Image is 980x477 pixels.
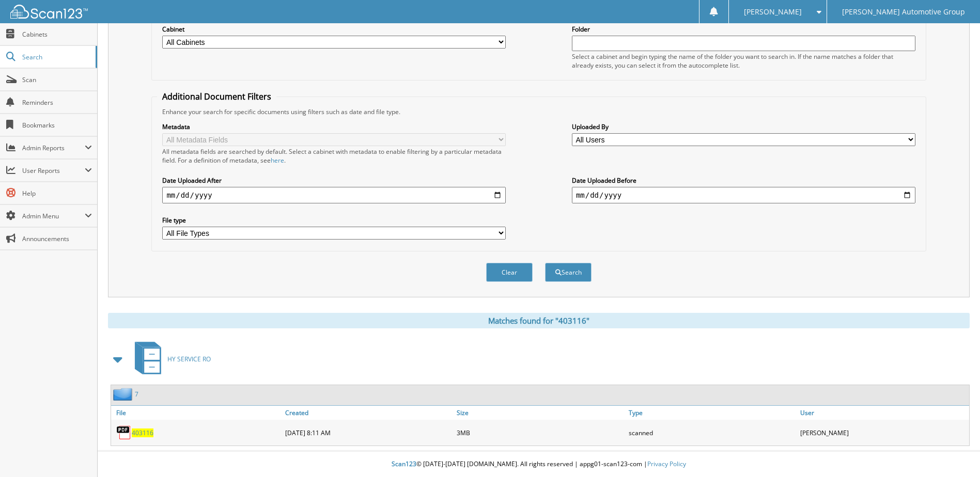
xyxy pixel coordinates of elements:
div: © [DATE]-[DATE] [DOMAIN_NAME]. All rights reserved | appg01-scan123-com | [98,452,980,477]
div: 3MB [454,422,626,443]
label: Uploaded By [572,122,915,131]
label: Date Uploaded Before [572,176,915,185]
a: here [271,156,284,165]
a: HY SERVICE RO [129,339,211,379]
div: [DATE] 8:11 AM [283,422,454,443]
img: PDF.png [116,425,132,440]
div: All metadata fields are searched by default. Select a cabinet with metadata to enable filtering b... [162,147,506,165]
span: HY SERVICE RO [167,355,211,363]
span: Bookmarks [22,121,92,130]
span: Reminders [22,98,92,107]
a: File [111,406,283,420]
img: folder2.png [113,388,135,401]
label: Cabinet [162,25,506,34]
a: Privacy Policy [647,459,686,468]
button: Clear [486,263,533,282]
a: 7 [135,390,138,399]
label: Metadata [162,122,506,131]
span: Admin Menu [22,212,85,220]
iframe: Chat Widget [928,427,980,477]
span: User Reports [22,166,85,175]
button: Search [545,263,592,282]
span: Scan123 [392,459,416,468]
label: Date Uploaded After [162,176,506,185]
div: scanned [626,422,798,443]
img: scan123-logo-white.svg [10,5,88,19]
span: Search [22,53,90,61]
span: Announcements [22,234,92,243]
a: Created [283,406,454,420]
div: Select a cabinet and begin typing the name of the folder you want to search in. If the name match... [572,52,915,70]
div: [PERSON_NAME] [798,422,969,443]
a: 403116 [132,428,153,437]
div: Matches found for "403116" [108,313,970,328]
label: File type [162,216,506,225]
legend: Additional Document Filters [157,91,276,102]
span: Cabinets [22,30,92,39]
span: Help [22,189,92,198]
input: start [162,187,506,203]
a: User [798,406,969,420]
div: Enhance your search for specific documents using filters such as date and file type. [157,107,920,116]
span: [PERSON_NAME] Automotive Group [842,9,965,15]
span: Admin Reports [22,144,85,152]
input: end [572,187,915,203]
a: Size [454,406,626,420]
label: Folder [572,25,915,34]
a: Type [626,406,798,420]
span: [PERSON_NAME] [744,9,802,15]
span: Scan [22,75,92,84]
